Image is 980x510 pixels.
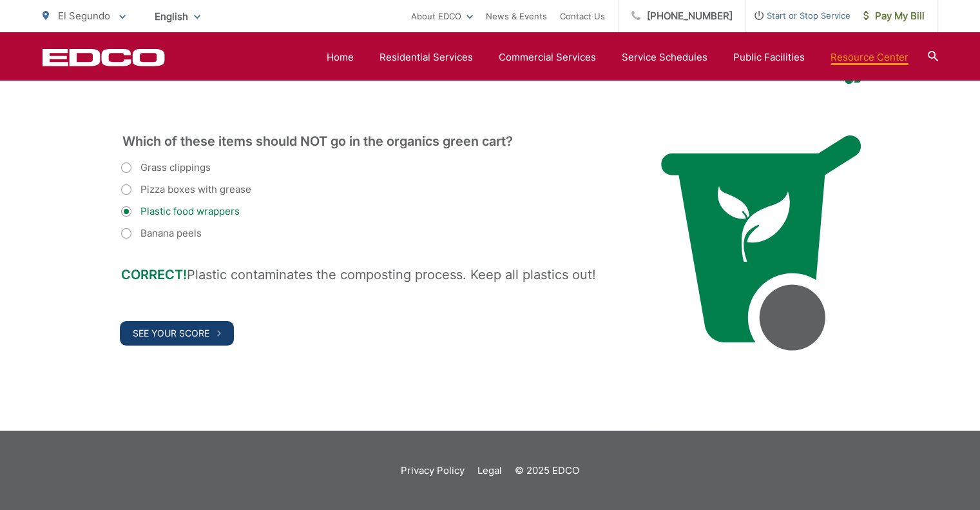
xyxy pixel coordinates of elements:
[327,50,354,65] a: Home
[401,463,465,478] a: Privacy Policy
[486,8,547,24] a: News & Events
[560,8,605,24] a: Contact Us
[499,50,596,65] a: Commercial Services
[411,8,473,24] a: About EDCO
[43,48,165,66] a: EDCD logo. Return to the homepage.
[133,328,209,338] span: See Your Score
[733,50,805,65] a: Public Facilities
[622,50,707,65] a: Service Schedules
[515,463,579,478] p: © 2025 EDCO
[477,463,502,478] a: Legal
[145,5,210,28] span: English
[863,8,925,24] span: Pay My Bill
[121,267,628,282] p: Plastic contaminates the composting process. Keep all plastics out!
[58,10,110,22] span: El Segundo
[120,321,234,346] button: See Your Score
[380,50,473,65] a: Residential Services
[121,135,514,147] legend: Which of these items should NOT go in the organics green cart?
[831,50,908,65] a: Resource Center
[121,267,187,282] strong: CORRECT!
